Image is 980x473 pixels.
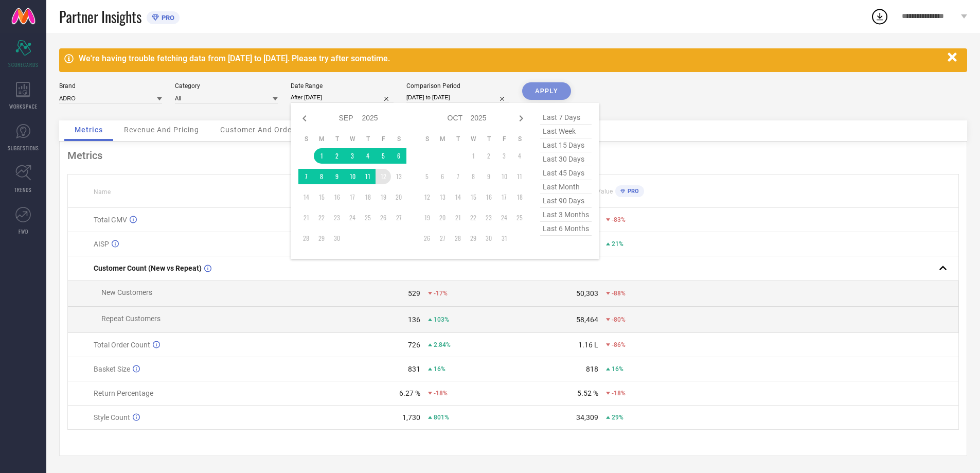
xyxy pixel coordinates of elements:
td: Wed Oct 29 2025 [466,231,481,246]
td: Sun Oct 12 2025 [419,189,435,205]
th: Saturday [391,135,406,143]
span: Customer Count (New vs Repeat) [94,264,202,272]
span: last week [540,125,592,138]
div: Metrics [67,149,959,162]
span: last 90 days [540,194,592,208]
td: Fri Oct 10 2025 [496,169,512,184]
span: Total GMV [94,216,127,224]
td: Fri Oct 03 2025 [496,148,512,164]
td: Mon Oct 06 2025 [435,169,450,184]
th: Tuesday [329,135,345,143]
div: 1.16 L [578,341,598,349]
td: Thu Oct 16 2025 [481,189,496,205]
div: 529 [408,289,420,297]
td: Sun Sep 28 2025 [298,231,314,246]
span: 2.84% [434,341,451,348]
td: Sat Oct 25 2025 [512,210,527,225]
td: Tue Sep 02 2025 [329,148,345,164]
span: -88% [612,290,626,297]
td: Wed Oct 22 2025 [466,210,481,225]
td: Fri Sep 12 2025 [376,169,391,184]
div: 726 [408,341,420,349]
span: PRO [159,14,174,22]
td: Wed Oct 15 2025 [466,189,481,205]
td: Mon Oct 20 2025 [435,210,450,225]
td: Wed Sep 10 2025 [345,169,360,184]
div: Date Range [291,82,394,90]
th: Sunday [419,135,435,143]
span: last 3 months [540,208,592,222]
th: Friday [496,135,512,143]
td: Sat Sep 27 2025 [391,210,406,225]
div: 1,730 [402,413,420,422]
span: 16% [612,365,623,373]
td: Thu Oct 02 2025 [481,148,496,164]
th: Wednesday [345,135,360,143]
div: Previous month [298,112,311,125]
div: Category [175,82,278,90]
td: Sun Sep 07 2025 [298,169,314,184]
span: TRENDS [14,186,32,194]
span: last 7 days [540,111,592,125]
td: Tue Oct 21 2025 [450,210,466,225]
span: Style Count [94,413,130,422]
span: Metrics [75,126,103,134]
span: SCORECARDS [8,61,39,68]
td: Wed Oct 01 2025 [466,148,481,164]
span: 801% [434,414,449,421]
td: Sun Sep 14 2025 [298,189,314,205]
span: New Customers [101,288,152,296]
td: Sun Oct 26 2025 [419,231,435,246]
div: We're having trouble fetching data from [DATE] to [DATE]. Please try after sometime. [79,54,942,63]
td: Wed Sep 17 2025 [345,189,360,205]
th: Friday [376,135,391,143]
span: -80% [612,316,626,323]
span: Customer And Orders [220,126,299,134]
td: Tue Sep 16 2025 [329,189,345,205]
td: Sat Sep 13 2025 [391,169,406,184]
td: Fri Oct 17 2025 [496,189,512,205]
div: 6.27 % [399,389,420,397]
td: Sun Oct 19 2025 [419,210,435,225]
div: 136 [408,316,420,324]
td: Tue Sep 23 2025 [329,210,345,225]
div: 58,464 [576,316,598,324]
td: Sun Sep 21 2025 [298,210,314,225]
span: SUGGESTIONS [8,144,39,152]
td: Sat Sep 20 2025 [391,189,406,205]
span: Repeat Customers [101,314,161,323]
span: 21% [612,240,623,248]
th: Wednesday [466,135,481,143]
th: Monday [435,135,450,143]
td: Mon Sep 08 2025 [314,169,329,184]
td: Sat Oct 04 2025 [512,148,527,164]
td: Wed Sep 03 2025 [345,148,360,164]
td: Wed Sep 24 2025 [345,210,360,225]
div: 50,303 [576,289,598,297]
td: Tue Oct 28 2025 [450,231,466,246]
td: Sun Oct 05 2025 [419,169,435,184]
span: last 15 days [540,138,592,152]
input: Select date range [291,92,394,103]
td: Sat Sep 06 2025 [391,148,406,164]
th: Thursday [360,135,376,143]
td: Thu Oct 30 2025 [481,231,496,246]
td: Thu Sep 25 2025 [360,210,376,225]
span: 103% [434,316,449,323]
td: Mon Sep 29 2025 [314,231,329,246]
span: Total Order Count [94,341,150,349]
td: Fri Oct 24 2025 [496,210,512,225]
div: 5.52 % [577,389,598,397]
span: last month [540,180,592,194]
td: Sat Oct 18 2025 [512,189,527,205]
div: 34,309 [576,413,598,422]
span: last 6 months [540,222,592,236]
span: Name [94,188,111,196]
th: Thursday [481,135,496,143]
span: last 30 days [540,152,592,166]
span: FWD [19,227,28,235]
span: WORKSPACE [9,102,38,110]
span: 29% [612,414,623,421]
div: Comparison Period [406,82,509,90]
td: Thu Sep 18 2025 [360,189,376,205]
